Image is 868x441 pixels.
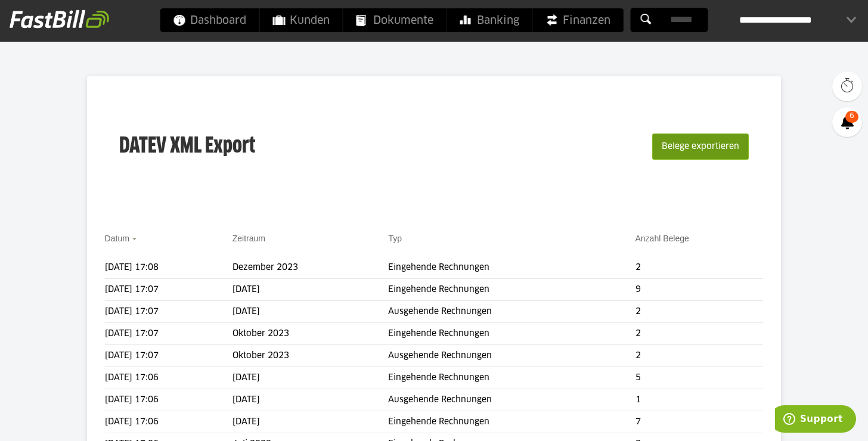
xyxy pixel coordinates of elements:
td: Dezember 2023 [232,257,389,279]
td: 2 [635,323,764,345]
td: Ausgehende Rechnungen [388,345,635,367]
a: Finanzen [533,8,624,32]
td: 2 [635,345,764,367]
td: [DATE] [232,279,389,301]
td: [DATE] 17:06 [105,411,232,433]
td: 2 [635,301,764,323]
td: Ausgehende Rechnungen [388,389,635,411]
td: Eingehende Rechnungen [388,279,635,301]
a: Typ [388,234,402,243]
td: Oktober 2023 [232,345,389,367]
td: [DATE] 17:06 [105,367,232,389]
h3: DATEV XML Export [119,108,255,185]
td: [DATE] 17:06 [105,389,232,411]
span: Banking [460,8,519,32]
td: [DATE] 17:07 [105,323,232,345]
td: 9 [635,279,764,301]
td: 7 [635,411,764,433]
a: Kunden [260,8,343,32]
td: Eingehende Rechnungen [388,257,635,279]
a: Zeitraum [232,234,265,243]
td: [DATE] 17:07 [105,345,232,367]
td: [DATE] 17:08 [105,257,232,279]
td: [DATE] 17:07 [105,301,232,323]
a: Dashboard [160,8,259,32]
td: Ausgehende Rechnungen [388,301,635,323]
td: 1 [635,389,764,411]
td: Eingehende Rechnungen [388,367,635,389]
td: [DATE] [232,367,389,389]
span: Dashboard [173,8,246,32]
a: Datum [105,234,129,243]
td: Eingehende Rechnungen [388,411,635,433]
td: 2 [635,257,764,279]
span: Finanzen [546,8,610,32]
td: [DATE] [232,411,389,433]
iframe: Öffnet ein Widget, in dem Sie weitere Informationen finden [775,405,856,435]
a: Dokumente [343,8,447,32]
span: Kunden [273,8,330,32]
img: sort_desc.gif [132,238,139,240]
td: 5 [635,367,764,389]
img: fastbill_logo_white.png [10,10,109,29]
a: Anzahl Belege [635,234,689,243]
td: [DATE] [232,301,389,323]
td: Oktober 2023 [232,323,389,345]
span: Dokumente [356,8,433,32]
td: [DATE] [232,389,389,411]
button: Belege exportieren [652,133,749,160]
td: Eingehende Rechnungen [388,323,635,345]
td: [DATE] 17:07 [105,279,232,301]
a: 6 [832,107,862,137]
a: Banking [447,8,532,32]
span: 6 [845,111,858,123]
